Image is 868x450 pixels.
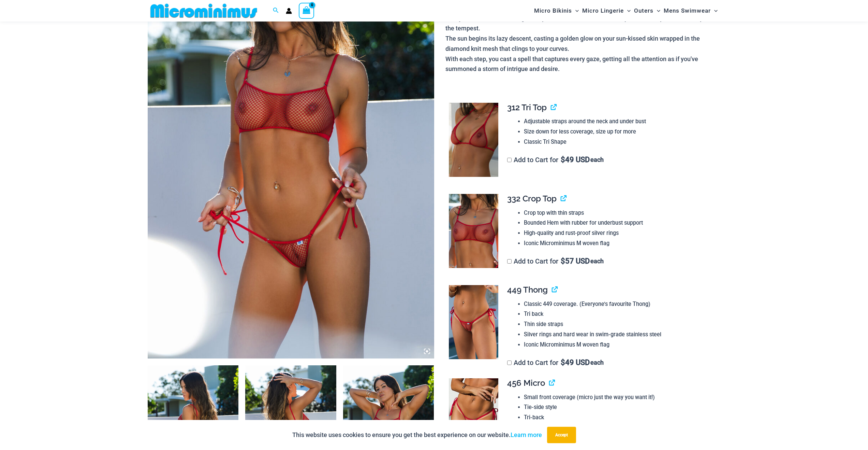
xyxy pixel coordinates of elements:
li: Iconic Microminimus M woven flag [524,340,715,350]
span: 49 USD [561,359,590,366]
span: $ [561,358,565,367]
img: Summer Storm Red 312 Tri Top [449,103,498,177]
a: Account icon link [286,8,292,14]
input: Add to Cart for$49 USD each [507,158,512,162]
a: Micro LingerieMenu ToggleMenu Toggle [580,2,632,19]
span: 57 USD [561,258,590,265]
p: This website uses cookies to ensure you get the best experience on our website. [292,430,542,440]
a: Learn more [511,431,542,438]
img: Summer Storm Red 449 Thong [449,285,498,359]
li: Silver rings and hard wear in swim-grade stainless steel [524,329,715,340]
span: Micro Bikinis [534,2,572,19]
li: High-quality and rust-proof silver rings [524,228,715,238]
img: Summer Storm Red 332 Crop Top [449,194,498,268]
span: Menu Toggle [624,2,631,19]
input: Add to Cart for$49 USD each [507,361,512,365]
span: Menu Toggle [653,2,660,19]
li: Adjustable straps around the neck and under bust [524,116,715,127]
li: Classic Tri Shape [524,137,715,147]
span: Micro Lingerie [582,2,624,19]
li: Small front coverage (micro just the way you want it!) [524,392,715,403]
span: each [590,359,604,366]
li: Crop top with thin straps [524,208,715,218]
a: Mens SwimwearMenu ToggleMenu Toggle [662,2,719,19]
span: 449 Thong [507,285,548,295]
a: Micro BikinisMenu ToggleMenu Toggle [532,2,580,19]
span: 456 Micro [507,378,545,388]
span: 49 USD [561,156,590,163]
a: OutersMenu ToggleMenu Toggle [632,2,662,19]
img: MM SHOP LOGO FLAT [148,3,260,18]
span: $ [561,257,565,265]
li: Thin side straps [524,319,715,329]
label: Add to Cart for [507,257,604,265]
label: Add to Cart for [507,358,604,367]
span: Menu Toggle [711,2,718,19]
a: Search icon link [273,6,279,15]
li: Size down for less coverage, size up for more [524,127,715,137]
li: Iconic Microminimus M woven flag [524,238,715,249]
li: Bounded Hem with rubber for underbust support [524,218,715,228]
nav: Site Navigation [531,1,721,20]
span: $ [561,155,565,164]
label: Add to Cart for [507,156,604,164]
span: Menu Toggle [572,2,579,19]
input: Add to Cart for$57 USD each [507,259,512,264]
span: 312 Tri Top [507,102,547,112]
li: Tri back [524,309,715,319]
span: each [590,156,604,163]
li: Classic 449 coverage. (Everyone’s favourite Thong) [524,299,715,309]
li: Tri-back [524,412,715,423]
span: 332 Crop Top [507,194,557,203]
span: each [590,258,604,265]
button: Accept [547,427,576,443]
li: Tie-side style [524,402,715,412]
a: View Shopping Cart, empty [299,3,314,18]
span: Outers [634,2,653,19]
span: Mens Swimwear [664,2,711,19]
